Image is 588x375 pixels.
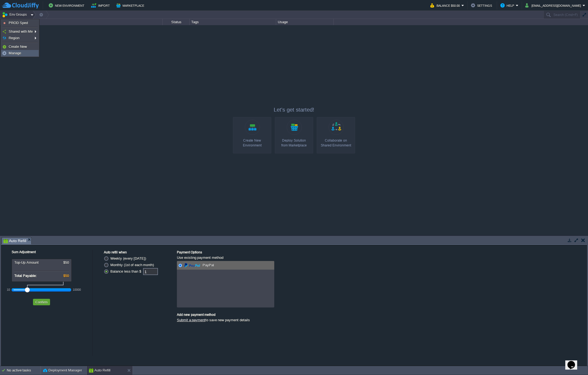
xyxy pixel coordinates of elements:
span: Auto Refill [4,237,26,244]
div: No active tasks [7,366,41,375]
label: Monthly (1st of each month) [110,263,154,267]
a: Deploy Solutionfrom Marketplace [275,117,313,153]
button: [EMAIL_ADDRESS][DOMAIN_NAME] [525,2,583,9]
span: Shared with Me [9,29,33,34]
button: Balance $50.00 [430,2,461,9]
span: PayPal [201,263,214,267]
a: Submit a payment [177,318,205,322]
div: Usage [276,19,333,25]
span: Manage [9,51,21,55]
a: Collaborate onShared Environment [317,117,355,153]
div: Total Payable: [14,274,69,278]
span: $50 [63,274,69,278]
button: Confirm [34,300,49,304]
label: Balance less than $ [110,269,141,273]
label: Sum Adjustment [4,250,36,254]
img: paypal.png [184,262,200,269]
span: Create New [9,45,27,49]
div: Tags [190,19,276,25]
button: Help [500,2,516,9]
span: $50 [63,260,69,264]
div: 10000 [73,288,81,291]
div: Create New Environment [234,138,270,148]
span: PROD Sped [9,21,28,25]
div: Collaborate on Shared Environment [318,138,354,148]
button: Marketplace [116,2,146,9]
img: CloudJiffy [2,2,39,9]
a: Create New [1,44,38,50]
a: Shared with Me [1,29,38,35]
span: Region [9,36,19,40]
div: Name [1,19,162,25]
button: New Environment [49,2,86,9]
a: PROD Sped [1,20,38,26]
button: Deployment Manager [43,368,82,373]
a: Manage [1,50,38,56]
div: Add new payment method [177,307,274,317]
button: Env Groups [2,11,29,18]
a: Region [1,35,38,41]
div: Status [163,19,189,25]
div: 10 [7,288,10,291]
label: Auto refill when [104,250,127,254]
iframe: chat widget [565,353,583,370]
button: Auto Refill [89,368,110,373]
button: Settings [471,2,494,9]
div: Payment Options [177,250,274,256]
div: Use existing payment method [177,256,274,261]
div: Top-Up Amount [14,260,69,264]
button: Import [91,2,111,9]
p: Let's get started! [233,106,355,113]
a: Create New Environment [233,117,271,153]
label: Weekly (every [DATE]) [110,256,146,260]
div: to save new payment details [177,317,274,324]
div: Deploy Solution from Marketplace [276,138,312,148]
